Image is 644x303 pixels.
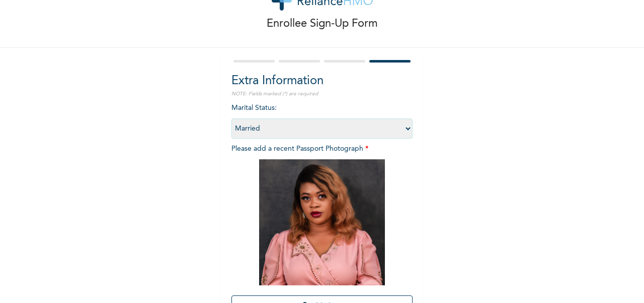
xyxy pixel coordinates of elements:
[267,16,378,32] p: Enrollee Sign-Up Form
[231,90,413,98] p: NOTE: Fields marked (*) are required
[231,104,413,132] span: Marital Status :
[259,159,385,285] img: Crop
[231,72,413,90] h2: Extra Information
